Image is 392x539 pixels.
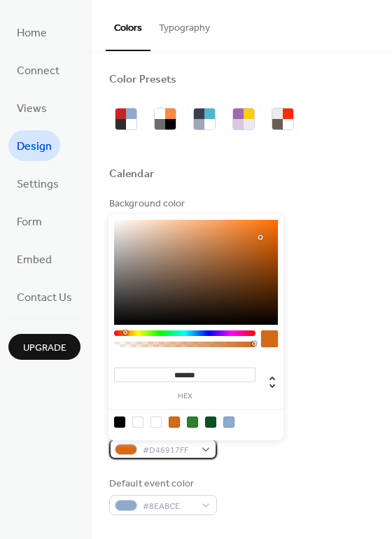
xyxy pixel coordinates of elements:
[169,416,180,428] div: rgb(212, 105, 23)
[8,55,68,85] a: Connect
[223,416,234,428] div: rgb(142, 171, 206)
[109,197,214,211] div: Background color
[109,167,154,182] div: Calendar
[205,416,216,428] div: rgb(8, 82, 35)
[143,499,195,514] span: #8EABCE
[17,98,47,120] span: Views
[17,249,52,272] span: Embed
[132,416,143,428] div: rgba(0, 0, 0, 0)
[8,244,60,274] a: Embed
[17,60,59,83] span: Connect
[17,211,42,234] span: Form
[187,416,198,428] div: rgb(47, 127, 47)
[8,334,80,360] button: Upgrade
[8,130,60,161] a: Design
[8,92,55,123] a: Views
[8,206,50,237] a: Form
[114,416,125,428] div: rgb(0, 0, 0)
[8,168,67,199] a: Settings
[23,341,66,356] span: Upgrade
[17,136,52,158] span: Design
[17,174,59,196] span: Settings
[143,443,195,458] span: #D46917FF
[114,393,255,400] label: hex
[17,22,47,45] span: Home
[8,17,55,48] a: Home
[150,416,162,428] div: rgb(255, 255, 255)
[8,281,80,312] a: Contact Us
[109,477,214,491] div: Default event color
[17,287,72,309] span: Contact Us
[109,73,176,87] div: Color Presets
